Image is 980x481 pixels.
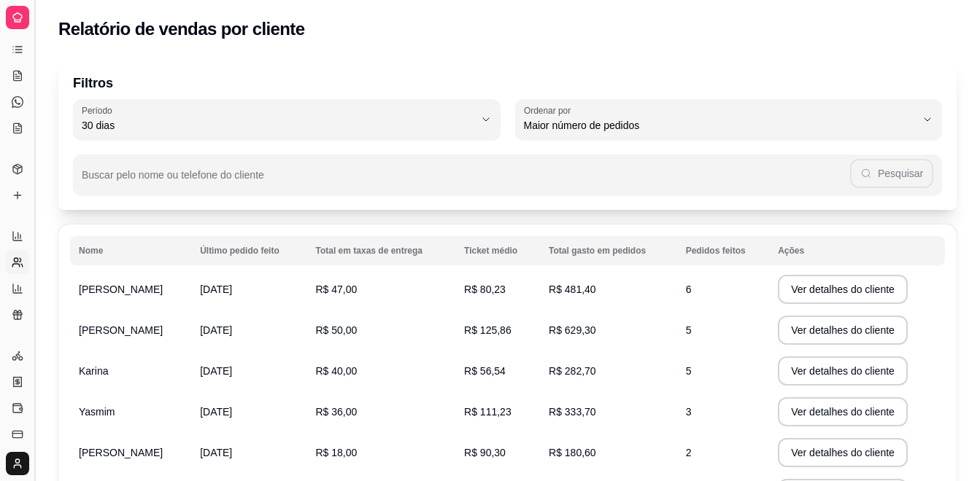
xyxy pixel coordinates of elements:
h2: Relatório de vendas por cliente [58,17,305,41]
span: 2 [686,447,692,458]
span: [DATE] [200,447,232,458]
th: Ticket médio [455,236,540,265]
span: R$ 111,23 [464,406,512,418]
button: Período30 dias [73,99,501,140]
span: R$ 481,40 [549,283,596,295]
span: R$ 56,54 [464,365,506,377]
button: Ver detalhes do cliente [778,275,908,304]
span: R$ 629,30 [549,324,596,336]
span: 5 [686,324,692,336]
th: Ações [769,236,945,265]
th: Total em taxas de entrega [307,236,456,265]
span: 3 [686,406,692,418]
span: Maior número de pedidos [524,118,917,133]
button: Ver detalhes do cliente [778,356,908,386]
span: 5 [686,365,692,377]
span: [DATE] [200,324,232,336]
button: Ver detalhes do cliente [778,438,908,467]
span: [DATE] [200,365,232,377]
label: Ordenar por [524,104,576,117]
span: R$ 47,00 [316,283,358,295]
span: R$ 90,30 [464,447,506,458]
span: R$ 125,86 [464,324,512,336]
span: R$ 18,00 [316,447,358,458]
button: Ver detalhes do cliente [778,316,908,345]
th: Total gasto em pedidos [540,236,677,265]
span: [PERSON_NAME] [79,324,163,336]
span: [DATE] [200,406,232,418]
input: Buscar pelo nome ou telefone do cliente [82,173,850,188]
span: R$ 40,00 [316,365,358,377]
span: R$ 282,70 [549,365,596,377]
span: R$ 50,00 [316,324,358,336]
span: R$ 80,23 [464,283,506,295]
label: Período [82,104,117,117]
span: 30 dias [82,118,474,133]
th: Pedidos feitos [677,236,770,265]
span: R$ 333,70 [549,406,596,418]
button: Ordenar porMaior número de pedidos [515,99,943,140]
span: Karina [79,365,108,377]
span: [DATE] [200,283,232,295]
button: Ver detalhes do cliente [778,397,908,426]
p: Filtros [73,73,942,93]
span: Yasmim [79,406,115,418]
span: 6 [686,283,692,295]
span: R$ 180,60 [549,447,596,458]
th: Último pedido feito [191,236,306,265]
span: R$ 36,00 [316,406,358,418]
span: [PERSON_NAME] [79,447,163,458]
th: Nome [70,236,191,265]
span: [PERSON_NAME] [79,283,163,295]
